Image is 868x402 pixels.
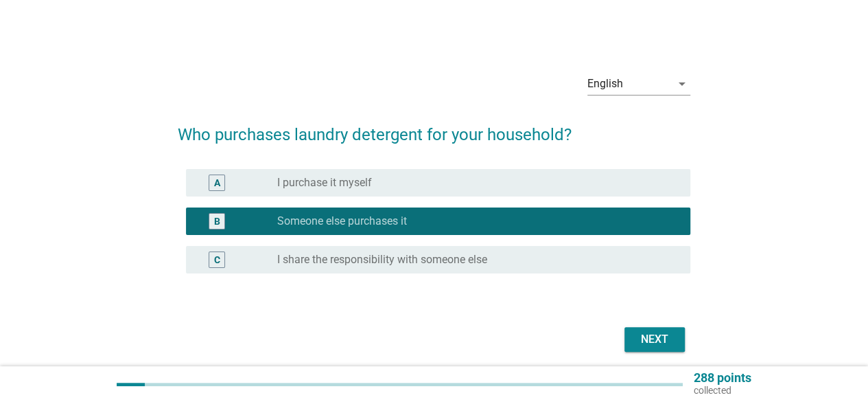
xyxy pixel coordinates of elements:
[624,327,685,352] button: Next
[277,176,372,190] label: I purchase it myself
[277,253,487,267] label: I share the responsibility with someone else
[214,253,220,267] div: C
[214,214,220,229] div: B
[277,214,407,228] label: Someone else purchases it
[694,372,751,384] p: 288 points
[214,176,220,190] div: A
[587,78,623,90] div: English
[178,109,690,147] h2: Who purchases laundry detergent for your household?
[694,384,751,397] p: collected
[635,331,674,348] div: Next
[674,76,690,92] i: arrow_drop_down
